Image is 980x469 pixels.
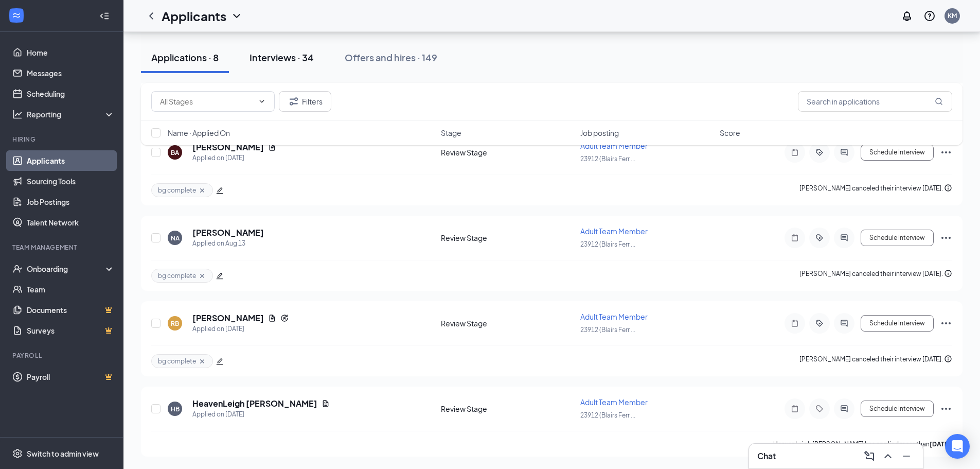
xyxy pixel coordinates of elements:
div: [PERSON_NAME] canceled their interview [DATE]. [799,354,952,368]
h5: [PERSON_NAME] [192,312,264,324]
svg: ChevronLeft [145,10,157,22]
span: edit [216,358,223,365]
div: RB [171,319,179,328]
svg: Ellipses [940,317,952,329]
a: SurveysCrown [27,320,115,341]
div: KM [948,11,957,20]
span: Name · Applied On [168,128,230,138]
svg: Reapply [280,314,289,322]
span: edit [216,272,223,280]
div: Reporting [27,109,115,119]
svg: Settings [12,448,23,459]
svg: Cross [198,357,206,366]
span: Adult Team Member [580,312,648,321]
svg: Document [268,314,276,322]
a: Home [27,42,115,63]
div: Offers and hires · 149 [345,51,437,64]
div: Applied on [DATE] [192,409,330,420]
svg: Ellipses [940,403,952,415]
span: Job posting [580,128,619,138]
input: Search in applications [798,91,952,112]
span: Adult Team Member [580,397,648,407]
svg: Document [322,399,330,408]
svg: ChevronDown [258,97,266,106]
svg: Collapse [99,11,110,21]
svg: ActiveTag [813,319,826,327]
div: Switch to admin view [27,448,99,459]
svg: QuestionInfo [923,10,936,22]
a: DocumentsCrown [27,300,115,320]
button: Schedule Interview [861,401,934,417]
svg: Notifications [901,10,913,22]
div: Open Intercom Messenger [945,434,970,459]
span: Adult Team Member [580,227,648,236]
h5: [PERSON_NAME] [192,227,264,238]
div: Review Stage [441,318,574,328]
svg: Info [944,184,952,192]
svg: Tag [813,405,826,413]
a: Applicants [27,150,115,171]
svg: Info [944,355,952,363]
svg: Ellipses [940,232,952,244]
div: HB [171,405,180,413]
div: Review Stage [441,404,574,414]
div: NA [171,234,180,242]
button: Filter Filters [279,91,331,112]
div: Interviews · 34 [250,51,314,64]
svg: Cross [198,186,206,195]
h3: Chat [757,450,776,462]
span: bg complete [158,271,196,280]
div: Applications · 8 [151,51,219,64]
a: Messages [27,63,115,83]
span: Score [720,128,740,138]
svg: ComposeMessage [863,450,876,462]
svg: ActiveChat [838,405,850,413]
button: ComposeMessage [861,448,878,464]
span: 23912 (Blairs Ferr ... [580,155,635,163]
span: bg complete [158,186,196,195]
svg: Note [789,234,801,242]
a: Talent Network [27,212,115,233]
span: 23912 (Blairs Ferr ... [580,326,635,334]
button: Minimize [898,448,915,464]
div: Applied on [DATE] [192,324,289,334]
div: [PERSON_NAME] canceled their interview [DATE]. [799,183,952,197]
a: Sourcing Tools [27,171,115,192]
svg: ActiveChat [838,319,850,327]
svg: ChevronUp [882,450,894,462]
a: Team [27,279,115,300]
span: 23912 (Blairs Ferr ... [580,411,635,419]
span: edit [216,187,223,194]
div: Applied on [DATE] [192,153,276,163]
h1: Applicants [162,7,226,25]
b: [DATE] [930,440,951,448]
button: ChevronUp [880,448,896,464]
div: Review Stage [441,233,574,243]
a: PayrollCrown [27,367,115,387]
svg: Note [789,319,801,327]
a: Scheduling [27,83,115,104]
h5: HeavenLeigh [PERSON_NAME] [192,398,317,409]
a: Job Postings [27,192,115,212]
div: Applied on Aug 13 [192,238,264,249]
svg: Minimize [900,450,913,462]
button: Schedule Interview [861,315,934,332]
svg: Info [944,269,952,277]
span: bg complete [158,357,196,366]
svg: WorkstreamLogo [11,10,22,21]
svg: ActiveTag [813,234,826,242]
div: [PERSON_NAME] canceled their interview [DATE]. [799,269,952,283]
svg: MagnifyingGlass [935,97,943,106]
span: Stage [441,128,461,138]
input: All Stages [160,96,254,107]
svg: Note [789,405,801,413]
svg: Analysis [12,109,23,119]
div: Hiring [12,135,113,144]
div: Payroll [12,351,113,360]
svg: ActiveChat [838,234,850,242]
svg: Cross [198,272,206,280]
svg: UserCheck [12,264,23,274]
svg: ChevronDown [230,10,243,22]
span: 23912 (Blairs Ferr ... [580,240,635,248]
